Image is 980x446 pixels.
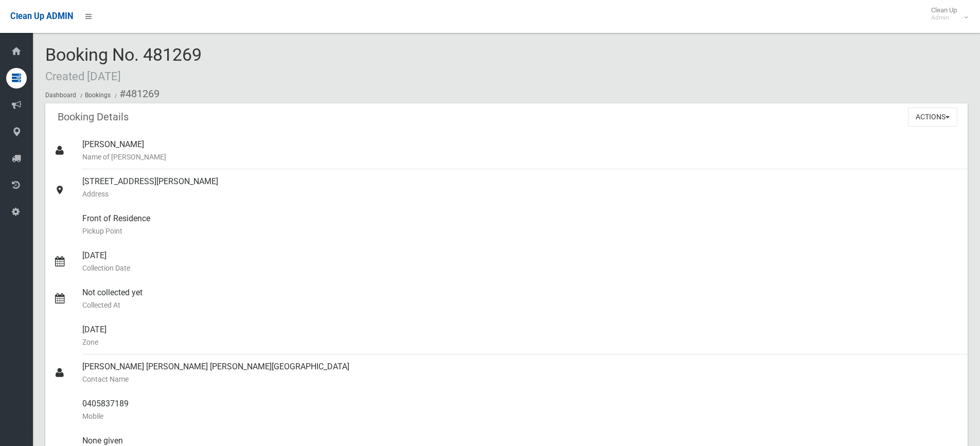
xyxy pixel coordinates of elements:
[82,225,959,237] small: Pickup Point
[82,151,959,163] small: Name of [PERSON_NAME]
[931,14,957,22] small: Admin
[82,317,959,354] div: [DATE]
[82,262,959,274] small: Collection Date
[926,6,967,22] span: Clean Up
[10,11,73,21] span: Clean Up ADMIN
[85,92,111,99] a: Bookings
[45,92,76,99] a: Dashboard
[45,44,202,84] span: Booking No. 481269
[82,373,959,385] small: Contact Name
[82,169,959,206] div: [STREET_ADDRESS][PERSON_NAME]
[45,107,141,127] header: Booking Details
[112,84,159,103] li: #481269
[908,108,957,127] button: Actions
[82,132,959,169] div: [PERSON_NAME]
[82,299,959,311] small: Collected At
[45,69,121,83] small: Created [DATE]
[82,280,959,317] div: Not collected yet
[82,206,959,243] div: Front of Residence
[82,410,959,422] small: Mobile
[82,243,959,280] div: [DATE]
[82,391,959,429] div: 0405837189
[82,188,959,200] small: Address
[82,336,959,348] small: Zone
[82,354,959,391] div: [PERSON_NAME] [PERSON_NAME] [PERSON_NAME][GEOGRAPHIC_DATA]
